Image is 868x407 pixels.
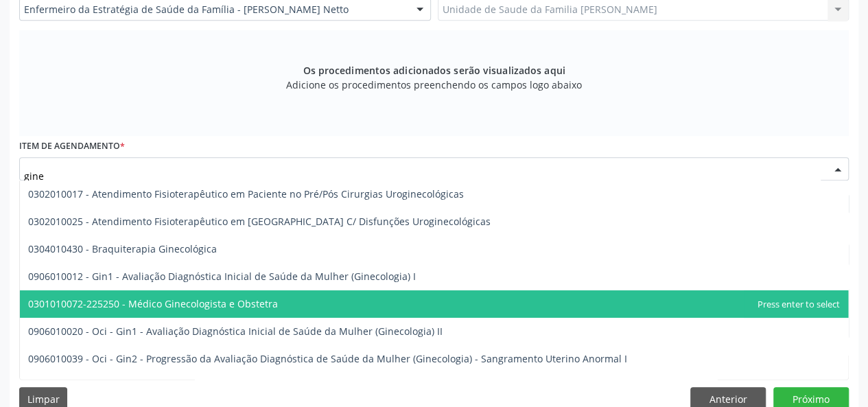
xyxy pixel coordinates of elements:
[28,352,627,365] span: 0906010039 - Oci - Gin2 - Progressão da Avaliação Diagnóstica de Saúde da Mulher (Ginecologia) - ...
[28,270,416,283] span: 0906010012 - Gin1 - Avaliação Diagnóstica Inicial de Saúde da Mulher (Ginecologia) I
[286,78,582,92] span: Adicione os procedimentos preenchendo os campos logo abaixo
[28,380,627,393] span: 0906010047 - Oci - Gin2 - Progressão da Avaliação Diagnóstica de Saúde da Mulher (Ginecologia)- S...
[24,3,403,16] span: Enfermeiro da Estratégia de Saúde da Família - [PERSON_NAME] Netto
[19,136,125,157] label: Item de agendamento
[28,187,464,200] span: 0302010017 - Atendimento Fisioterapêutico em Paciente no Pré/Pós Cirurgias Uroginecológicas
[303,63,565,78] span: Os procedimentos adicionados serão visualizados aqui
[28,242,217,255] span: 0304010430 - Braquiterapia Ginecológica
[28,297,278,310] span: 0301010072-225250 - Médico Ginecologista e Obstetra
[28,215,491,228] span: 0302010025 - Atendimento Fisioterapêutico em [GEOGRAPHIC_DATA] C/ Disfunções Uroginecológicas
[28,325,443,338] span: 0906010020 - Oci - Gin1 - Avaliação Diagnóstica Inicial de Saúde da Mulher (Ginecologia) II
[24,162,821,189] input: Buscar por procedimento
